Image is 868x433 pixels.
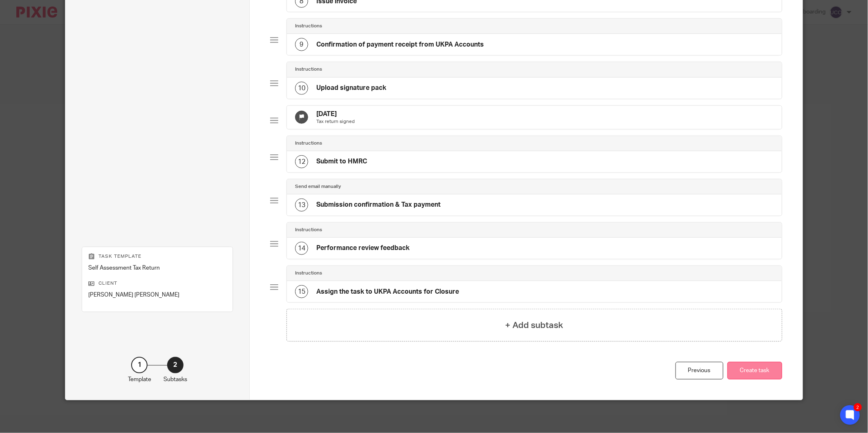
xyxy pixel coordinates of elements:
[163,375,187,384] p: Subtasks
[316,288,459,296] h4: Assign the task to UKPA Accounts for Closure
[295,227,322,233] h4: Instructions
[316,244,409,252] h4: Performance review feedback
[295,270,322,277] h4: Instructions
[316,201,441,209] h4: Submission confirmation & Tax payment
[727,362,782,379] button: Create task
[316,84,386,92] h4: Upload signature pack
[88,264,226,272] p: Self Assessment Tax Return
[295,183,341,190] h4: Send email manually
[295,23,322,29] h4: Instructions
[88,280,226,287] p: Client
[88,253,226,260] p: Task template
[676,362,723,379] div: Previous
[295,285,308,298] div: 15
[131,357,148,373] div: 1
[316,157,367,166] h4: Submit to HMRC
[295,242,308,255] div: 14
[295,66,322,73] h4: Instructions
[295,155,308,168] div: 12
[505,319,563,332] h4: + Add subtask
[316,118,355,125] p: Tax return signed
[128,375,151,384] p: Template
[295,38,308,51] div: 9
[316,40,484,49] h4: Confirmation of payment receipt from UKPA Accounts
[316,110,355,118] h4: [DATE]
[854,403,862,411] div: 2
[295,140,322,147] h4: Instructions
[167,357,183,373] div: 2
[295,82,308,95] div: 10
[88,291,226,299] p: [PERSON_NAME] [PERSON_NAME]
[295,199,308,212] div: 13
